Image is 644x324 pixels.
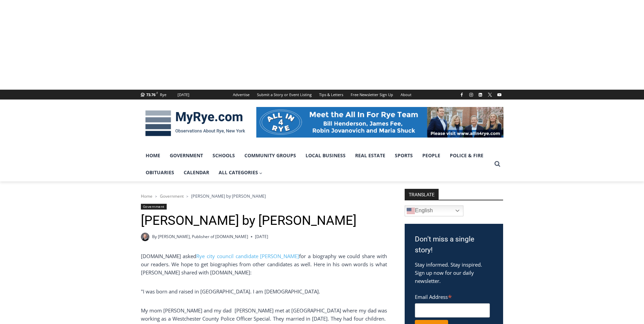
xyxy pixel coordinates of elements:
p: Stay informed. Stay inspired. Sign up now for our daily newsletter. [415,260,493,285]
strong: TRANSLATE [405,189,439,200]
a: Instagram [467,91,475,99]
nav: Primary Navigation [141,147,491,181]
nav: Breadcrumbs [141,193,387,199]
img: MyRye.com [141,106,250,141]
a: Local Business [301,147,350,164]
a: Schools [208,147,240,164]
a: Government [165,147,208,164]
a: X [486,91,494,99]
a: Community Groups [240,147,301,164]
span: > [155,194,157,199]
a: Rye city council candidate [PERSON_NAME] [196,253,299,259]
img: en [407,207,415,215]
a: [PERSON_NAME], Publisher of [DOMAIN_NAME] [158,234,248,239]
a: Free Newsletter Sign Up [347,90,397,100]
a: Submit a Story or Event Listing [253,90,315,100]
a: Home [141,193,152,199]
a: Obituaries [141,164,179,181]
a: Sports [390,147,418,164]
label: Email Address [415,290,490,302]
nav: Secondary Navigation [229,90,415,100]
span: All Categories [219,169,263,176]
a: Police & Fire [445,147,488,164]
a: Facebook [458,91,466,99]
a: Government [160,193,184,199]
a: Advertise [229,90,253,100]
a: All Categories [214,164,268,181]
span: [PERSON_NAME] by [PERSON_NAME] [191,193,266,199]
a: Tips & Letters [315,90,347,100]
span: > [186,194,188,199]
a: Government [141,204,167,210]
a: Linkedin [476,91,484,99]
a: About [397,90,415,100]
a: Real Estate [350,147,390,164]
a: Calendar [179,164,214,181]
a: English [405,205,463,216]
div: Rye [160,92,166,98]
h3: Don't miss a single story! [415,234,493,255]
button: View Search Form [491,158,503,170]
a: People [418,147,445,164]
span: 73.76 [146,92,155,97]
p: [DOMAIN_NAME] asked for a biography we could share with our readers. We hope to get biographies f... [141,252,387,276]
span: By [152,233,157,240]
img: All in for Rye [256,107,503,138]
a: Home [141,147,165,164]
span: F [157,91,158,95]
a: YouTube [495,91,503,99]
p: "I was born and raised in [GEOGRAPHIC_DATA]. I am [DEMOGRAPHIC_DATA]. [141,287,387,295]
a: Author image [141,233,149,241]
time: [DATE] [255,233,268,240]
div: [DATE] [178,92,189,98]
h1: [PERSON_NAME] by [PERSON_NAME] [141,213,387,229]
